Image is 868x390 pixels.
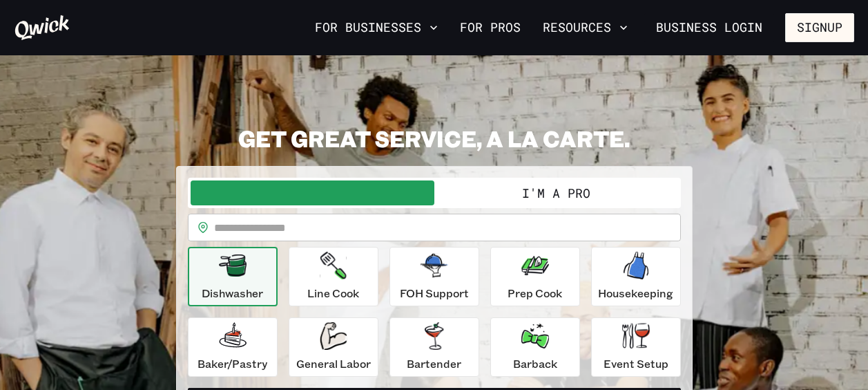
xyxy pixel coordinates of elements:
button: I'm a Pro [434,180,678,205]
button: I'm a Business [191,180,434,205]
button: Line Cook [289,247,378,306]
p: Barback [513,355,557,372]
p: Line Cook [307,285,359,301]
button: Signup [785,13,854,42]
button: Housekeeping [591,247,681,306]
button: Event Setup [591,317,681,377]
p: FOH Support [400,285,469,301]
button: Dishwasher [188,247,278,306]
p: Dishwasher [202,285,263,301]
button: Barback [490,317,580,377]
button: Bartender [389,317,479,377]
button: Prep Cook [490,247,580,306]
h2: GET GREAT SERVICE, A LA CARTE. [176,124,693,152]
button: General Labor [289,317,378,377]
button: Resources [537,16,633,39]
p: Bartender [407,355,461,372]
p: Baker/Pastry [197,355,267,372]
p: Event Setup [604,355,668,372]
a: Business Login [644,13,774,42]
p: General Labor [296,355,371,372]
button: Baker/Pastry [188,317,278,377]
button: For Businesses [309,16,443,39]
a: For Pros [454,16,526,39]
p: Prep Cook [508,285,562,301]
p: Housekeeping [598,285,673,301]
button: FOH Support [389,247,479,306]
